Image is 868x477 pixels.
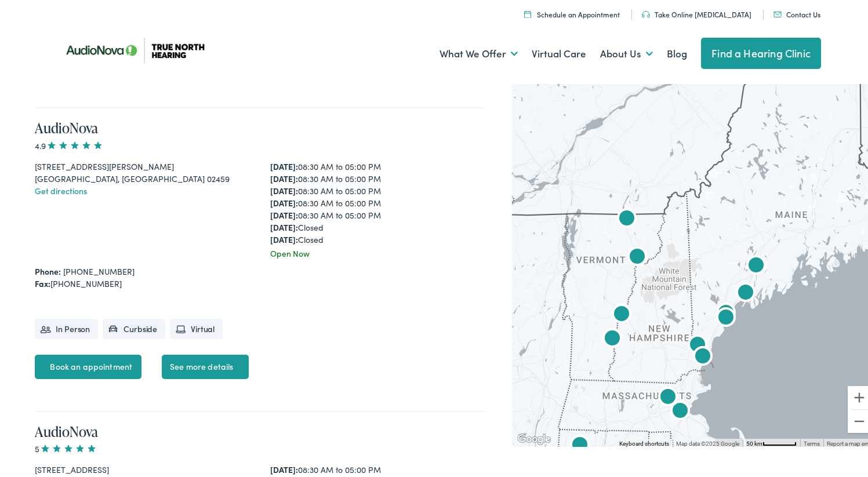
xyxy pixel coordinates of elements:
img: Headphones icon in color code ffb348 [642,9,650,16]
a: About Us [600,30,653,73]
div: True North Hearing by AudioNova [608,299,635,327]
strong: [DATE]: [270,231,298,243]
a: AudioNova [35,420,98,439]
span: 5 [35,440,97,452]
div: AudioNova [598,323,626,351]
div: AudioNova [712,303,740,330]
strong: [DATE]: [270,183,298,194]
a: Find a Hearing Clinic [701,35,821,67]
strong: Fax: [35,275,50,287]
img: Google [515,429,553,445]
a: Terms [804,438,820,445]
div: AudioNova [689,341,717,369]
a: Contact Us [773,7,820,17]
div: [STREET_ADDRESS][PERSON_NAME] [35,158,252,170]
a: Take Online [MEDICAL_DATA] [642,7,751,17]
a: Blog [667,30,687,73]
a: Book an appointment [35,352,141,377]
div: [PHONE_NUMBER] [35,275,486,287]
li: Virtual [170,316,223,337]
div: 08:30 AM to 05:00 PM 08:30 AM to 05:00 PM 08:30 AM to 05:00 PM 08:30 AM to 05:00 PM 08:30 AM to 0... [270,158,487,243]
li: Curbside [103,316,165,337]
strong: [DATE]: [270,461,298,473]
div: AudioNova [666,396,694,424]
strong: [DATE]: [270,207,298,219]
div: AudioNova [566,430,594,458]
span: 50 km [746,438,762,445]
strong: [DATE]: [270,219,298,231]
a: [PHONE_NUMBER] [63,263,135,275]
div: AudioNova [654,382,682,410]
span: 4.9 [35,137,104,149]
div: [GEOGRAPHIC_DATA], [GEOGRAPHIC_DATA] 02459 [35,170,252,183]
div: Open Now [270,245,487,257]
a: AudioNova [35,116,98,135]
a: Get directions [35,183,87,194]
div: AudioNova [712,298,740,326]
span: Map data ©2025 Google [676,438,739,445]
a: What We Offer [440,30,518,73]
div: AudioNova [732,278,760,305]
strong: [DATE]: [270,170,298,182]
strong: Phone: [35,263,61,275]
img: Mail icon in color code ffb348, used for communication purposes [773,9,782,15]
div: AudioNova [613,203,641,231]
strong: [DATE]: [270,195,298,206]
a: See more details [162,352,249,377]
a: Virtual Care [532,30,586,73]
div: AudioNova [623,242,651,270]
li: In Person [35,316,98,337]
a: Schedule an Appointment [524,7,620,17]
div: AudioNova [684,330,711,358]
button: Map Scale: 50 km per 55 pixels [743,436,800,445]
button: Keyboard shortcuts [619,438,669,446]
strong: [DATE]: [270,158,298,170]
div: True North Hearing by AudioNova [742,250,770,278]
a: Open this area in Google Maps (opens a new window) [515,429,553,445]
div: [STREET_ADDRESS] [35,461,252,474]
img: Icon symbolizing a calendar in color code ffb348 [524,8,531,16]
